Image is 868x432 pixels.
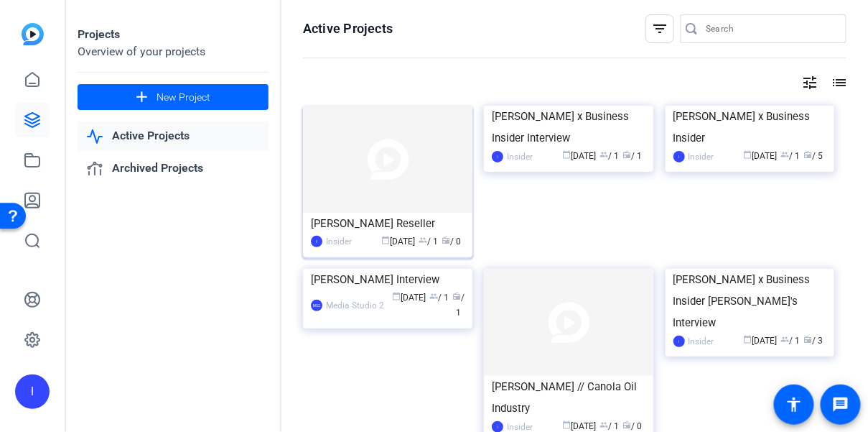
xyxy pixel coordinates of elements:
[622,420,631,429] span: radio
[429,292,438,300] span: group
[311,269,465,290] div: [PERSON_NAME] Interview
[743,150,752,159] span: calendar_today
[780,336,800,346] span: / 1
[803,151,823,161] span: / 5
[429,293,449,303] span: / 1
[780,335,789,344] span: group
[452,293,465,318] span: / 1
[419,236,438,247] span: / 1
[311,236,322,247] div: I
[832,396,849,413] mat-icon: message
[15,374,50,409] div: I
[706,20,835,37] input: Search
[157,90,210,105] span: New Project
[599,421,619,431] span: / 1
[785,396,803,413] mat-icon: accessibility
[22,23,44,45] img: blue-gradient.svg
[78,84,269,110] button: New Project
[803,150,812,159] span: radio
[392,292,401,300] span: calendar_today
[311,213,465,234] div: [PERSON_NAME] Reseller
[392,293,426,303] span: [DATE]
[803,335,812,344] span: radio
[419,236,427,244] span: group
[133,88,151,106] mat-icon: add
[780,151,800,161] span: / 1
[507,150,533,164] div: Insider
[442,236,461,247] span: / 0
[78,121,269,151] a: Active Projects
[311,300,322,311] div: MS2
[622,151,642,161] span: / 1
[78,26,269,43] div: Projects
[689,334,714,349] div: Insider
[673,269,827,334] div: [PERSON_NAME] x Business Insider [PERSON_NAME]'s Interview
[381,236,415,247] span: [DATE]
[743,336,777,346] span: [DATE]
[452,292,461,300] span: radio
[743,335,752,344] span: calendar_today
[673,106,827,149] div: [PERSON_NAME] x Business Insider
[562,151,596,161] span: [DATE]
[303,20,393,37] h1: Active Projects
[673,151,685,162] div: I
[743,151,777,161] span: [DATE]
[562,421,596,431] span: [DATE]
[780,150,789,159] span: group
[801,74,818,91] mat-icon: tune
[492,106,645,149] div: [PERSON_NAME] x Business Insider Interview
[442,236,450,244] span: radio
[599,150,608,159] span: group
[492,376,645,419] div: [PERSON_NAME] // Canola Oil Industry
[492,151,503,162] div: I
[673,336,685,347] div: I
[562,150,571,159] span: calendar_today
[622,421,642,431] span: / 0
[599,420,608,429] span: group
[829,74,846,91] mat-icon: list
[78,154,269,183] a: Archived Projects
[326,298,384,313] div: Media Studio 2
[651,20,668,37] mat-icon: filter_list
[803,336,823,346] span: / 3
[599,151,619,161] span: / 1
[562,420,571,429] span: calendar_today
[78,43,269,60] div: Overview of your projects
[326,234,352,249] div: Insider
[622,150,631,159] span: radio
[381,236,390,244] span: calendar_today
[689,150,714,164] div: Insider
